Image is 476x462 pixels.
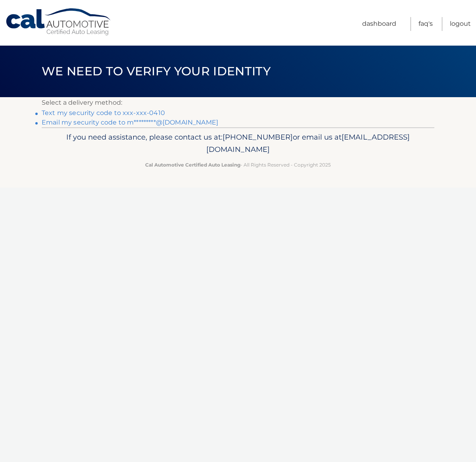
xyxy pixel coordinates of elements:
[42,97,434,108] p: Select a delivery method:
[47,131,429,156] p: If you need assistance, please contact us at: or email us at
[42,64,271,79] span: We need to verify your identity
[42,119,218,126] a: Email my security code to m*********@[DOMAIN_NAME]
[362,17,396,31] a: Dashboard
[418,17,433,31] a: FAQ's
[450,17,471,31] a: Logout
[47,161,429,169] p: - All Rights Reserved - Copyright 2025
[223,132,293,142] span: [PHONE_NUMBER]
[42,109,165,117] a: Text my security code to xxx-xxx-0410
[145,162,240,168] strong: Cal Automotive Certified Auto Leasing
[5,8,112,36] a: Cal Automotive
